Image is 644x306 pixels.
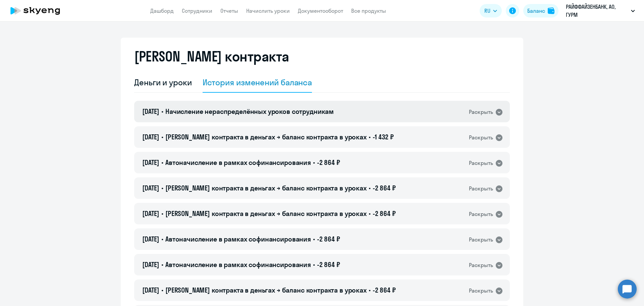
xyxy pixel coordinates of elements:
span: • [161,260,163,269]
div: История изменений баланса [203,77,312,88]
span: [PERSON_NAME] контракта в деньгах → баланс контракта в уроках [165,184,367,192]
h2: [PERSON_NAME] контракта [134,48,289,64]
span: [DATE] [142,209,159,218]
button: РАЙФФАЙЗЕНБАНК, АО, ГУРМ [562,3,638,19]
p: РАЙФФАЙЗЕНБАНК, АО, ГУРМ [566,3,628,19]
span: Автоначисление в рамках софинансирования [165,235,311,243]
button: RU [480,4,502,17]
span: [PERSON_NAME] контракта в деньгах → баланс контракта в уроках [165,133,367,141]
div: Раскрыть [469,235,493,244]
span: [DATE] [142,260,159,269]
span: [DATE] [142,184,159,192]
div: Раскрыть [469,133,493,142]
span: -2 864 ₽ [373,209,396,218]
div: Раскрыть [469,261,493,269]
span: Автоначисление в рамках софинансирования [165,158,311,167]
div: Раскрыть [469,159,493,167]
span: • [369,133,371,141]
div: Раскрыть [469,287,493,295]
div: Раскрыть [469,108,493,116]
span: Начисление нераспределённых уроков сотрудникам [165,107,334,116]
span: • [369,286,371,294]
span: • [161,286,163,294]
span: • [161,158,163,167]
span: -2 864 ₽ [373,286,396,294]
span: • [313,235,315,243]
span: -2 864 ₽ [317,158,340,167]
span: • [161,235,163,243]
a: Все продукты [351,7,386,14]
span: [PERSON_NAME] контракта в деньгах → баланс контракта в уроках [165,209,367,218]
a: Сотрудники [182,7,212,14]
a: Дашборд [150,7,174,14]
div: Раскрыть [469,184,493,193]
span: -2 864 ₽ [317,260,340,269]
div: Баланс [527,7,545,15]
div: Деньги и уроки [134,77,192,88]
span: • [161,133,163,141]
span: • [369,184,371,192]
span: Автоначисление в рамках софинансирования [165,260,311,269]
span: [DATE] [142,286,159,294]
a: Документооборот [298,7,343,14]
span: [DATE] [142,235,159,243]
span: • [161,209,163,218]
button: Балансbalance [523,4,558,17]
span: [DATE] [142,107,159,116]
a: Отчеты [220,7,238,14]
span: [DATE] [142,133,159,141]
span: • [369,209,371,218]
span: -1 432 ₽ [373,133,394,141]
span: -2 864 ₽ [373,184,396,192]
span: -2 864 ₽ [317,235,340,243]
span: • [161,107,163,116]
span: • [313,158,315,167]
img: balance [548,7,554,14]
span: • [161,184,163,192]
span: RU [484,7,490,15]
span: [DATE] [142,158,159,167]
a: Начислить уроки [246,7,290,14]
div: Раскрыть [469,210,493,218]
span: • [313,260,315,269]
span: [PERSON_NAME] контракта в деньгах → баланс контракта в уроках [165,286,367,294]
